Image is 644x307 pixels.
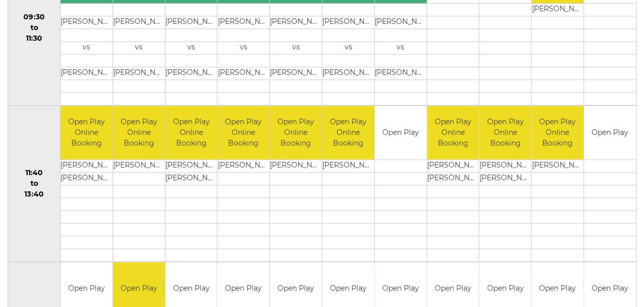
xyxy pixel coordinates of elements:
[531,4,583,16] td: [PERSON_NAME]
[113,16,165,29] td: [PERSON_NAME]
[322,106,374,159] td: Open Play Online Booking
[427,172,479,185] td: [PERSON_NAME]
[217,159,269,172] td: [PERSON_NAME]
[479,159,531,172] td: [PERSON_NAME]
[427,159,479,172] td: [PERSON_NAME]
[8,106,61,262] td: 11:40 to 13:40
[113,159,165,172] td: [PERSON_NAME]
[479,172,531,185] td: [PERSON_NAME]
[61,106,113,159] td: Open Play Online Booking
[531,106,583,159] td: Open Play Online Booking
[531,159,583,172] td: [PERSON_NAME]
[217,16,269,29] td: [PERSON_NAME]
[270,42,322,54] td: vs
[375,106,427,159] td: Open Play
[113,67,165,80] td: [PERSON_NAME]
[165,16,217,29] td: [PERSON_NAME]
[61,67,113,80] td: [PERSON_NAME]
[270,106,322,159] td: Open Play Online Booking
[217,67,269,80] td: [PERSON_NAME]
[270,67,322,80] td: [PERSON_NAME]
[113,42,165,54] td: vs
[322,67,374,80] td: [PERSON_NAME]
[322,42,374,54] td: vs
[375,42,427,54] td: vs
[165,159,217,172] td: [PERSON_NAME]
[217,106,269,159] td: Open Play Online Booking
[375,67,427,80] td: [PERSON_NAME]
[165,42,217,54] td: vs
[165,106,217,159] td: Open Play Online Booking
[375,16,427,29] td: [PERSON_NAME]
[217,42,269,54] td: vs
[322,16,374,29] td: [PERSON_NAME]
[165,172,217,185] td: [PERSON_NAME]
[165,67,217,80] td: [PERSON_NAME]
[61,172,113,185] td: [PERSON_NAME]
[61,42,113,54] td: vs
[61,159,113,172] td: [PERSON_NAME]
[270,159,322,172] td: [PERSON_NAME]
[113,106,165,159] td: Open Play Online Booking
[584,106,636,159] td: Open Play
[322,159,374,172] td: [PERSON_NAME]
[270,16,322,29] td: [PERSON_NAME]
[479,106,531,159] td: Open Play Online Booking
[61,16,113,29] td: [PERSON_NAME]
[427,106,479,159] td: Open Play Online Booking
